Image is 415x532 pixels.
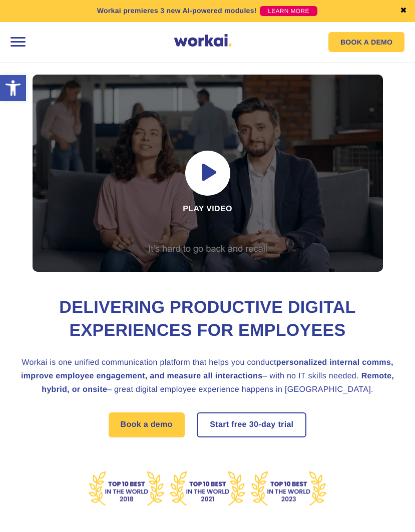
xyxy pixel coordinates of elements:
[249,421,276,429] i: 30-day
[109,412,185,437] a: Book a demo
[21,358,393,380] strong: personalized internal comms, improve employee engagement, and measure all interactions
[33,75,383,272] div: Play video
[260,6,317,16] a: LEARN MORE
[400,7,407,15] a: ✖
[328,32,404,52] a: BOOK A DEMO
[21,358,393,380] h2: Workai is one unified communication platform that helps you conduct – with no IT skills needed.
[198,413,305,436] a: Start free30-daytrial
[97,6,257,16] p: Workai premieres 3 new AI-powered modules!
[14,296,401,342] h1: Delivering Productive Digital Experiences for Employees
